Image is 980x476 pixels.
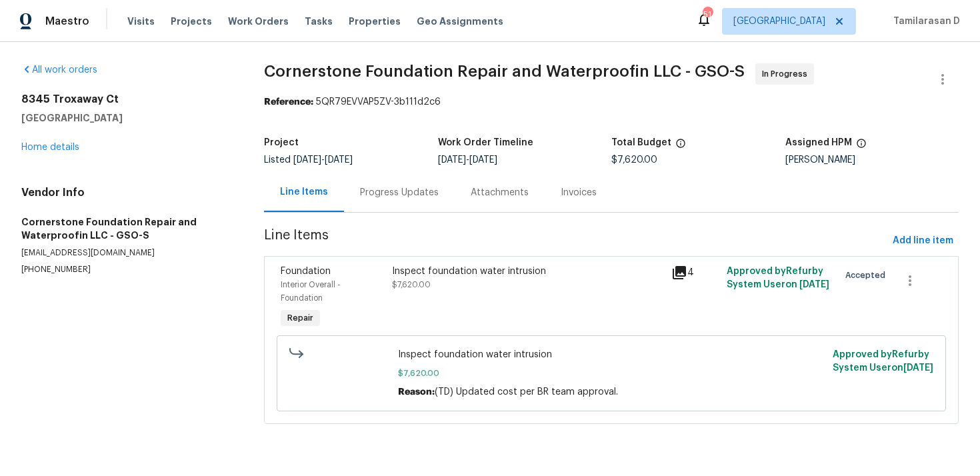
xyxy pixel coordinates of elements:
[471,186,529,199] div: Attachments
[282,311,319,325] span: Repair
[293,155,353,165] span: -
[264,155,353,165] span: Listed
[264,95,959,109] div: 5QR79EVVAP5ZV-3b111d2c6
[392,281,431,289] span: $7,620.00
[360,186,439,199] div: Progress Updates
[703,8,712,21] div: 51
[280,185,328,199] div: Line Items
[438,155,466,165] span: [DATE]
[21,215,232,242] h5: Cornerstone Foundation Repair and Waterproofin LLC - GSO-S
[611,138,671,147] h5: Total Budget
[893,233,953,249] span: Add line item
[21,186,232,199] h4: Vendor Info
[845,269,891,282] span: Accepted
[325,155,353,165] span: [DATE]
[264,97,313,107] b: Reference:
[417,15,503,28] span: Geo Assignments
[21,111,232,125] h5: [GEOGRAPHIC_DATA]
[281,267,331,276] span: Foundation
[21,143,79,152] a: Home details
[21,247,232,259] p: [EMAIL_ADDRESS][DOMAIN_NAME]
[398,387,435,397] span: Reason:
[281,281,341,302] span: Interior Overall - Foundation
[435,387,618,397] span: (TD) Updated cost per BR team approval.
[171,15,212,28] span: Projects
[21,65,97,75] a: All work orders
[127,15,155,28] span: Visits
[21,93,232,106] h2: 8345 Troxaway Ct
[293,155,321,165] span: [DATE]
[264,229,887,253] span: Line Items
[671,265,719,281] div: 4
[349,15,401,28] span: Properties
[264,138,299,147] h5: Project
[21,264,232,275] p: [PHONE_NUMBER]
[762,67,813,81] span: In Progress
[469,155,497,165] span: [DATE]
[727,267,829,289] span: Approved by Refurby System User on
[833,350,933,373] span: Approved by Refurby System User on
[799,280,829,289] span: [DATE]
[785,138,852,147] h5: Assigned HPM
[733,15,825,28] span: [GEOGRAPHIC_DATA]
[887,229,959,253] button: Add line item
[438,155,497,165] span: -
[264,63,745,79] span: Cornerstone Foundation Repair and Waterproofin LLC - GSO-S
[305,17,333,26] span: Tasks
[438,138,533,147] h5: Work Order Timeline
[611,155,657,165] span: $7,620.00
[888,15,960,28] span: Tamilarasan D
[675,138,686,155] span: The total cost of line items that have been proposed by Opendoor. This sum includes line items th...
[856,138,867,155] span: The hpm assigned to this work order.
[561,186,597,199] div: Invoices
[398,367,825,380] span: $7,620.00
[392,265,663,278] div: Inspect foundation water intrusion
[903,363,933,373] span: [DATE]
[785,155,959,165] div: [PERSON_NAME]
[45,15,89,28] span: Maestro
[228,15,289,28] span: Work Orders
[398,348,825,361] span: Inspect foundation water intrusion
